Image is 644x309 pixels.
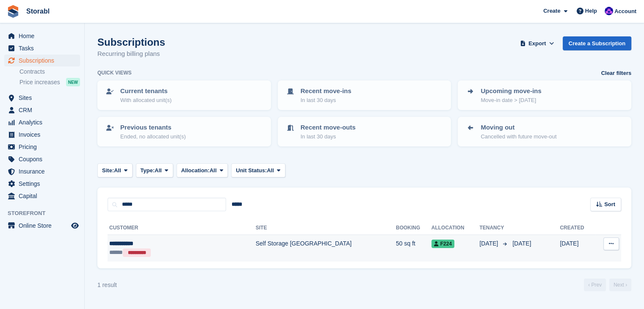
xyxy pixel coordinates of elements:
span: Tasks [19,42,69,54]
a: menu [4,141,80,153]
a: menu [4,55,80,66]
span: Insurance [19,166,69,177]
th: Site [256,221,396,235]
span: Storefront [8,209,84,218]
a: Next [609,279,631,291]
th: Tenancy [479,221,509,235]
span: [DATE] [479,239,500,248]
span: Create [543,7,560,15]
a: Storabl [23,4,53,18]
p: Upcoming move-ins [481,86,541,96]
a: Price increases NEW [19,77,80,87]
a: Moving out Cancelled with future move-out [459,118,630,146]
a: menu [4,104,80,116]
span: Invoices [19,129,69,141]
span: All [114,166,121,175]
p: Ended, no allocated unit(s) [120,132,186,141]
span: Site: [102,166,114,175]
a: Clear filters [601,69,631,77]
a: menu [4,153,80,165]
a: menu [4,166,80,177]
p: Current tenants [120,86,171,96]
span: Pricing [19,141,69,153]
span: Help [585,7,597,15]
span: Online Store [19,220,69,232]
h6: Quick views [97,69,132,77]
a: Contracts [19,68,80,76]
p: Previous tenants [120,123,186,132]
p: Cancelled with future move-out [481,132,556,141]
p: In last 30 days [301,132,356,141]
span: Unit Status: [236,166,267,175]
img: Bailey Hunt [605,7,613,15]
span: [DATE] [512,240,531,247]
button: Unit Status: All [231,163,285,177]
a: Previous tenants Ended, no allocated unit(s) [98,118,270,146]
span: Sort [604,200,615,209]
a: Create a Subscription [563,36,631,50]
span: CRM [19,104,69,116]
a: Previous [584,279,606,291]
span: F224 [431,240,454,248]
td: [DATE] [560,235,595,262]
a: menu [4,129,80,141]
button: Export [519,36,556,50]
button: Site: All [97,163,133,177]
span: Coupons [19,153,69,165]
a: menu [4,116,80,128]
span: Capital [19,190,69,202]
a: Recent move-ins In last 30 days [279,81,451,109]
p: Recurring billing plans [97,49,165,59]
a: menu [4,92,80,104]
span: Allocation: [181,166,210,175]
p: Recent move-ins [301,86,351,96]
button: Type: All [136,163,173,177]
span: Type: [141,166,155,175]
a: menu [4,220,80,232]
span: Analytics [19,116,69,128]
span: Home [19,30,69,42]
span: Account [614,7,636,16]
p: Move-in date > [DATE] [481,96,541,105]
span: Price increases [19,78,60,86]
span: Subscriptions [19,55,69,66]
th: Created [560,221,595,235]
a: Preview store [70,221,80,231]
p: With allocated unit(s) [120,96,171,105]
img: stora-icon-8386f47178a22dfd0bd8f6a31ec36ba5ce8667c1dd55bd0f319d3a0aa187defe.svg [7,5,19,18]
span: All [155,166,162,175]
h1: Subscriptions [97,36,165,48]
span: Sites [19,92,69,104]
td: 50 sq ft [396,235,431,262]
nav: Page [582,279,633,291]
button: Allocation: All [177,163,228,177]
th: Allocation [431,221,480,235]
span: All [267,166,274,175]
a: menu [4,30,80,42]
p: Moving out [481,123,556,132]
a: menu [4,178,80,190]
div: NEW [66,78,80,86]
td: Self Storage [GEOGRAPHIC_DATA] [256,235,396,262]
a: Recent move-outs In last 30 days [279,118,451,146]
span: Export [528,39,546,48]
th: Customer [108,221,256,235]
a: menu [4,42,80,54]
p: Recent move-outs [301,123,356,132]
span: Settings [19,178,69,190]
a: Upcoming move-ins Move-in date > [DATE] [459,81,630,109]
p: In last 30 days [301,96,351,105]
th: Booking [396,221,431,235]
div: 1 result [97,281,117,290]
a: Current tenants With allocated unit(s) [98,81,270,109]
span: All [210,166,217,175]
a: menu [4,190,80,202]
